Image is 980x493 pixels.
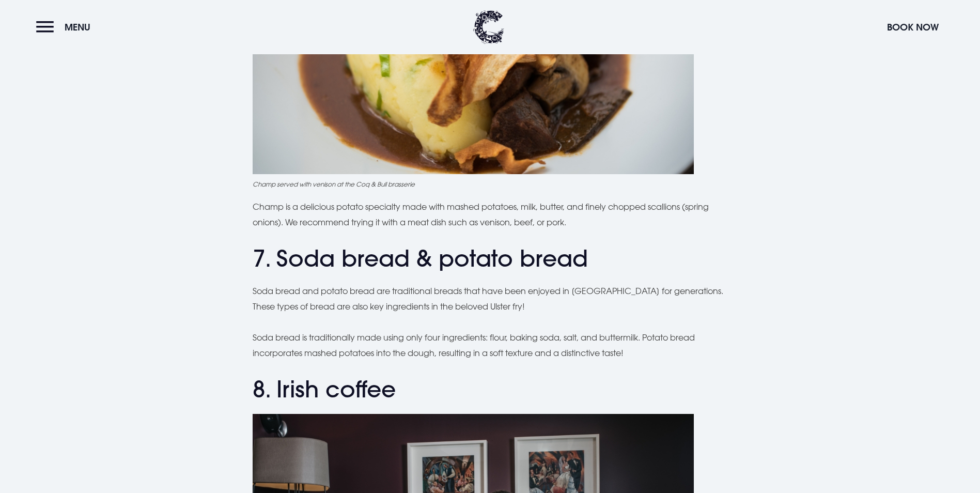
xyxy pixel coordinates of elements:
figcaption: Champ served with venison at the Coq & Bull brasserie [253,179,728,189]
p: Champ is a delicious potato specialty made with mashed potatoes, milk, butter, and finely chopped... [253,199,728,230]
p: Soda bread is traditionally made using only four ingredients: flour, baking soda, salt, and butte... [253,330,728,361]
p: Soda bread and potato bread are traditional breads that have been enjoyed in [GEOGRAPHIC_DATA] fo... [253,283,728,315]
span: Menu [65,21,90,33]
img: Clandeboye Lodge [473,10,504,44]
h2: 8. Irish coffee [253,376,728,403]
button: Menu [36,16,96,38]
h2: 7. Soda bread & potato bread [253,245,728,272]
button: Book Now [882,16,944,38]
